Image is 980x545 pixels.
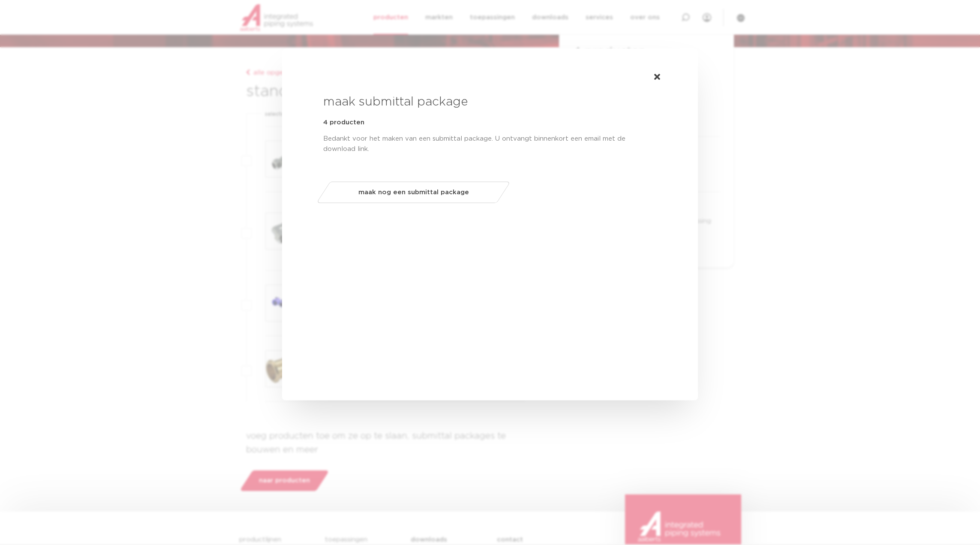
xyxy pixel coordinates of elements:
[323,134,657,154] div: Bedankt voor het maken van een submittal package. U ontvangt binnenkort een email met de download...
[316,182,511,203] a: maak nog een submittal package
[323,119,328,126] span: 4
[323,93,657,111] h3: maak submittal package
[358,186,469,199] span: maak nog een submittal package
[330,119,364,126] span: producten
